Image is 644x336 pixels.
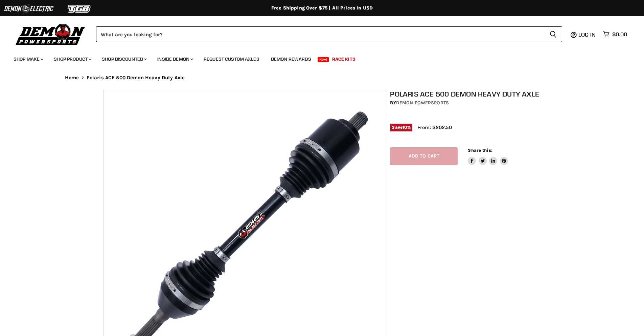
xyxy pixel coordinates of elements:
[468,147,508,165] aside: Share this:
[417,124,452,130] span: From: $202.50
[544,26,562,42] button: Search
[390,124,412,131] span: Save %
[8,52,47,66] a: Shop Make
[266,52,316,66] a: Demon Rewards
[390,90,544,98] h1: Polaris ACE 500 Demon Heavy Duty Axle
[396,100,449,106] a: Demon Powersports
[14,22,88,46] img: Demon Powersports
[402,125,407,130] span: 10
[51,5,593,11] div: Free Shipping Over $75 | All Prices In USD
[51,75,593,81] nav: Breadcrumbs
[600,29,630,39] a: $0.00
[612,31,627,38] span: $0.00
[3,2,54,15] img: Demon Electric Logo 2
[575,31,600,38] a: Log in
[87,75,185,81] span: Polaris ACE 500 Demon Heavy Duty Axle
[327,52,361,66] a: Race Kits
[199,52,264,66] a: Request Custom Axles
[96,26,544,42] input: Search
[390,99,544,107] div: by
[97,52,151,66] a: Shop Discounted
[54,2,105,15] img: TGB Logo 2
[8,49,625,66] ul: Main menu
[49,52,95,66] a: Shop Product
[152,52,197,66] a: Inside Demon
[96,26,562,42] form: Product
[468,148,492,153] span: Share this:
[65,75,79,81] a: Home
[318,57,329,62] span: New!
[578,31,596,38] span: Log in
